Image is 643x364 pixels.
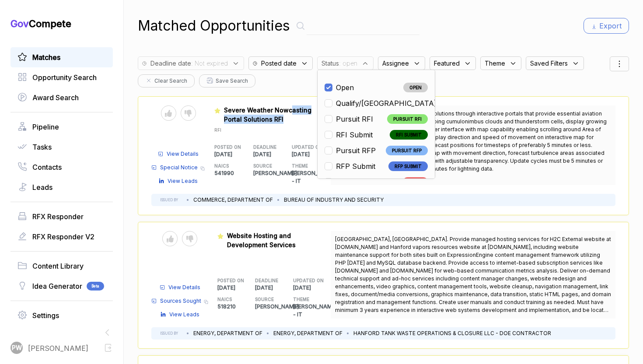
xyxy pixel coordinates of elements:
h5: ISSUED BY [160,331,178,336]
a: RFX Responder V2 [17,231,106,242]
h5: NAICS [214,163,239,169]
span: Pipeline [32,122,59,132]
span: Status [321,59,339,68]
span: Qualify/[GEOGRAPHIC_DATA] [336,98,437,108]
h5: UPDATED ON [293,277,317,284]
span: RFX Responder [32,211,84,222]
span: Seeking nowcasting severe weather solutions through interactive portals that provide essential av... [335,110,607,172]
span: Matches [32,52,60,63]
p: [DATE] [253,150,292,158]
h5: THEME [293,296,317,303]
p: [DATE] [217,284,255,292]
a: Tasks [17,142,106,152]
p: 541990 [214,169,253,177]
span: View Leads [168,177,198,185]
span: Beta [87,282,104,290]
li: BUREAU OF INDUSTRY AND SECURITY [284,196,384,204]
span: Sources Sought [160,297,201,305]
a: Special Notice [151,164,198,171]
h5: SOURCE [255,296,279,303]
h5: THEME [292,163,317,169]
span: Contacts [32,162,62,172]
p: [DATE] [293,284,331,292]
li: ENERGY, DEPARTMENT OF [273,329,342,337]
p: [DATE] [255,284,293,292]
span: Settings [32,310,59,321]
p: 518210 [217,303,255,311]
span: Website Hosting and Development Services [227,232,296,248]
a: Award Search [17,92,106,103]
h5: NAICS [217,296,241,303]
a: Content Library [17,261,106,271]
span: Idea Generator [32,281,82,291]
li: COMMERCE, DEPARTMENT OF [193,196,273,204]
span: : Not expired [191,59,228,68]
a: Opportunity Search [17,72,106,83]
span: Special Notice [160,164,198,171]
h5: ISSUED BY [160,197,178,203]
h5: POSTED ON [214,144,239,150]
span: Saved Filters [530,59,568,68]
span: Tasks [32,142,52,152]
a: Sources Sought [151,297,201,305]
p: [DATE] [292,150,331,158]
span: RFI Submit [336,129,373,140]
span: PURSUIT RFP [386,146,428,155]
h1: Matched Opportunities [138,15,290,36]
span: Clear Search [154,77,187,85]
h5: POSTED ON [217,277,241,284]
span: RFI SUBMIT [390,130,428,140]
span: : open [339,59,357,68]
li: ENERGY, DEPARTMENT OF [193,329,262,337]
span: RFP SUBMIT [388,161,428,171]
a: Pipeline [17,122,106,132]
span: ESL Q [403,177,428,187]
span: Deadline date [150,59,191,68]
button: Clear Search [138,74,195,87]
li: HANFORD TANK WASTE OPERATIONS & CLOSURE LLC - DOE CONTRACTOR [353,329,551,337]
h5: DEADLINE [255,277,279,284]
span: OPEN [403,83,428,92]
p: [PERSON_NAME] - IT [292,169,331,185]
span: Gov [10,18,29,29]
a: Contacts [17,162,106,172]
button: Export [584,18,629,34]
span: Pursuit RFP [336,145,376,156]
h5: UPDATED ON [292,144,317,150]
h5: SOURCE [253,163,278,169]
span: RFP Submit [336,161,375,171]
span: RFI [214,127,221,133]
span: PURSUIT RFI [387,114,428,124]
a: Matches [17,52,106,63]
span: ESL Q [336,177,356,187]
span: Pursuit RFI [336,114,373,124]
h1: Compete [10,17,113,30]
span: Open [336,82,354,93]
span: Leads [32,182,52,192]
span: View Leads [169,311,199,318]
span: Content Library [32,261,84,271]
a: Leads [17,182,106,192]
button: Save Search [199,74,255,87]
span: View Details [168,283,200,291]
span: PW [12,343,22,353]
span: RFX Responder V2 [32,231,94,242]
a: Idea GeneratorBeta [17,281,106,291]
p: [DATE] [214,150,253,158]
span: Severe Weather Nowcasting Portal Solutions RFI [224,106,311,123]
a: RFX Responder [17,211,106,222]
span: View Details [167,150,199,158]
p: [PERSON_NAME] [253,169,292,177]
span: Award Search [32,92,79,103]
h5: DEADLINE [253,144,278,150]
span: Save Search [216,77,248,85]
span: Posted date [261,59,297,68]
p: [PERSON_NAME] - IT [293,303,331,318]
span: Featured [434,59,460,68]
p: [PERSON_NAME] [255,303,293,311]
span: Opportunity Search [32,72,97,83]
span: Assignee [382,59,409,68]
span: Theme [485,59,505,68]
span: [PERSON_NAME] [28,343,88,353]
span: [GEOGRAPHIC_DATA], [GEOGRAPHIC_DATA]. Provide managed hosting services for H2C External website a... [335,236,611,321]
